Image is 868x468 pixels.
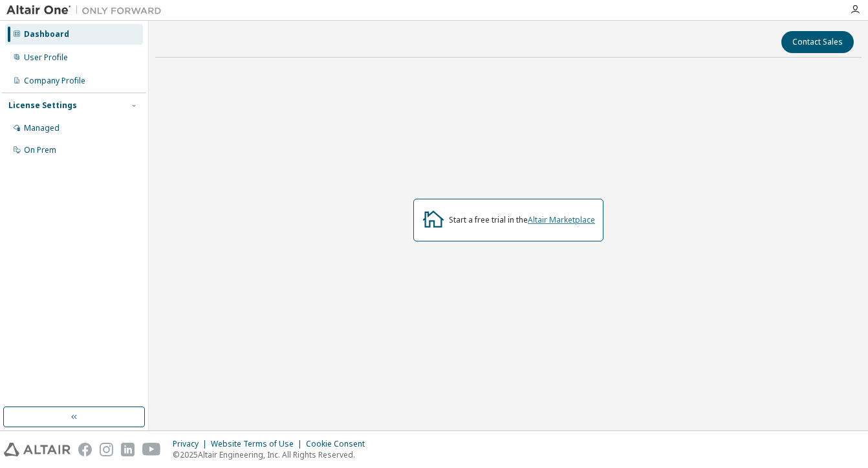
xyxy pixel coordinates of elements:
[173,449,373,460] p: © 2025 Altair Engineering, Inc. All Rights Reserved.
[306,439,373,449] div: Cookie Consent
[78,443,92,456] img: facebook.svg
[100,443,113,456] img: instagram.svg
[24,52,68,63] div: User Profile
[24,29,69,39] div: Dashboard
[781,31,854,53] button: Contact Sales
[528,214,595,225] a: Altair Marketplace
[24,145,56,155] div: On Prem
[4,443,71,456] img: altair_logo.svg
[8,100,77,111] div: License Settings
[121,443,135,456] img: linkedin.svg
[6,4,168,17] img: Altair One
[211,439,306,449] div: Website Terms of Use
[24,123,60,133] div: Managed
[24,76,85,86] div: Company Profile
[142,443,161,456] img: youtube.svg
[173,439,211,449] div: Privacy
[449,215,595,225] div: Start a free trial in the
